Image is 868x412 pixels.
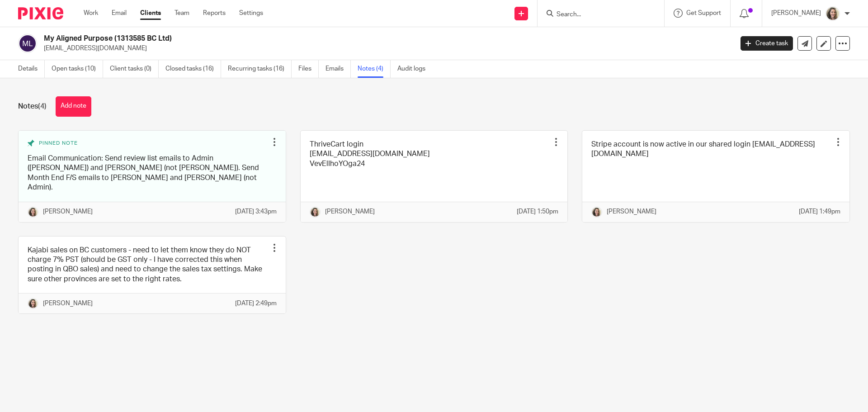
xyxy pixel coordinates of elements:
a: Create task [741,36,793,51]
a: Email [112,9,127,18]
a: Settings [239,9,263,18]
p: [PERSON_NAME] [43,299,93,308]
a: Recurring tasks (16) [228,60,292,78]
h2: My Aligned Purpose (1313585 BC Ltd) [44,34,590,43]
p: [PERSON_NAME] [771,9,821,18]
p: [DATE] 1:49pm [799,207,840,216]
a: Team [175,9,189,18]
a: Details [18,60,45,78]
img: svg%3E [18,34,37,53]
p: [PERSON_NAME] [43,207,93,216]
img: IMG_7896.JPG [591,207,602,218]
a: Closed tasks (16) [165,60,221,78]
a: Edit client [816,36,831,51]
button: Add note [56,96,91,117]
a: Files [298,60,319,78]
p: [DATE] 2:49pm [235,299,277,308]
span: Get Support [686,10,721,16]
p: [PERSON_NAME] [325,207,375,216]
img: IMG_7896.JPG [310,207,321,218]
input: Search [556,11,637,19]
p: [DATE] 1:50pm [517,207,558,216]
a: Emails [325,60,351,78]
img: IMG_7896.JPG [28,207,38,218]
p: [DATE] 3:43pm [235,207,277,216]
img: IMG_7896.JPG [826,6,840,21]
a: Reports [203,9,226,18]
img: IMG_7896.JPG [28,298,38,309]
a: Client tasks (0) [110,60,159,78]
a: Open tasks (10) [52,60,103,78]
img: Pixie [18,7,63,19]
a: Notes (4) [358,60,391,78]
span: (4) [38,103,47,110]
a: Work [84,9,98,18]
a: Audit logs [397,60,432,78]
a: Send new email [797,36,812,51]
h1: Notes [18,102,47,111]
div: Pinned note [28,140,268,147]
a: Clients [140,9,161,18]
p: [EMAIL_ADDRESS][DOMAIN_NAME] [44,44,727,53]
p: [PERSON_NAME] [607,207,656,216]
